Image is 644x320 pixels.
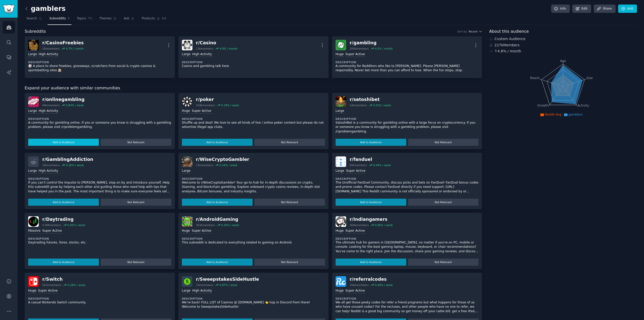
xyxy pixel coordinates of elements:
[220,47,237,50] div: 4.9 % / month
[196,40,237,46] div: r/ Casino
[345,52,365,57] div: Super Active
[489,43,637,48] div: 227k Members
[28,169,37,173] div: Large
[345,289,365,293] div: Super Active
[182,240,325,245] p: This subreddit is dedicated to everything related to gaming on Android.
[25,36,175,78] a: CasinoFreebiesr/CasinoFreebies10kmembers9.7% / monthLargeHigh ActivityDescription🎲 A place to sha...
[28,109,37,114] div: Large
[38,169,58,173] div: High Activity
[3,5,15,13] img: GummySearch logo
[77,16,86,21] span: Topics
[38,52,58,57] div: High Activity
[618,5,637,13] a: Add
[25,85,120,91] span: Expand your audience with similar communities
[469,30,482,33] button: Recent
[373,163,391,167] div: 0.44 % / week
[254,259,325,266] button: Not Relevant
[192,52,212,57] div: High Activity
[42,229,62,233] div: Super Active
[336,52,344,57] div: Huge
[28,300,171,305] p: A casual Nintendo Switch community.
[336,156,346,167] img: fanduel
[88,16,92,21] span: 71
[182,121,325,129] p: Shuffle up and deal! We love to see all kinds of live / online poker content but please do not ad...
[350,223,369,227] div: 304k members
[192,289,212,293] div: High Activity
[350,103,367,107] div: 14k members
[122,15,136,25] a: Ask
[336,289,344,293] div: Huge
[28,237,171,240] dt: Description
[49,16,66,21] span: Subreddits
[469,30,478,33] span: Recent
[196,163,213,167] div: 12k members
[336,297,479,300] dt: Description
[350,96,391,103] div: r/ satoshibet
[66,103,84,107] div: 0.84 % / week
[28,181,171,194] p: If you can’t control the impulse to [PERSON_NAME], stop on by and introduce yourself. Help this s...
[182,177,325,181] dt: Description
[182,60,325,64] dt: Description
[48,15,71,25] a: Subreddits3
[42,223,61,227] div: 4.9M members
[537,104,548,107] tspan: Growth
[101,139,171,146] button: Not Relevant
[25,5,66,13] h2: gamblers
[25,15,44,25] a: Search
[101,259,171,266] button: Not Relevant
[178,36,329,78] a: Casinor/Casino13kmembers4.9% / monthLargeHigh ActivityDescriptionCasino and gambling talk here
[577,104,589,107] tspan: Activity
[28,64,171,73] p: 🎲 A place to share freebies, giveaways, scratchers from social & crypto casinos & sportsbetting s...
[182,117,325,121] dt: Description
[594,5,615,13] a: Share
[350,283,369,287] div: 166k members
[332,36,482,78] a: gamblingr/gambling204kmembers4.5% / monthHugeSuper ActiveDescriptionA community for Redditors who...
[42,163,60,167] div: 22k members
[99,16,112,21] span: Themes
[350,276,393,282] div: r/ referralcodes
[572,5,591,13] a: Edit
[375,283,393,287] div: 0.40 % / week
[196,276,259,282] div: r/ SweepstakesSideHustle
[182,216,192,227] img: AndroidGaming
[101,199,171,206] button: Not Relevant
[408,259,479,266] button: Not Relevant
[336,181,479,194] p: The Unofficial FanDuel Community, discuss picks and bets on FanDuel! FanDuel bonus codes and prom...
[28,229,41,233] div: Massive
[68,16,70,21] span: 3
[336,121,479,134] p: SatoshiBet is a community for gambling online with a large focus on cryptocurrency. If you or som...
[98,15,119,25] a: Themes
[375,223,393,227] div: 0.06 % / week
[28,240,171,245] p: Daytrading futures, forex, stocks, etc.
[26,16,37,21] span: Search
[182,229,190,233] div: Huge
[66,163,84,167] div: 0.36 % / week
[336,169,344,173] div: Large
[350,47,369,50] div: 204k members
[196,103,215,107] div: 318k members
[560,59,566,63] tspan: Age
[182,297,325,300] dt: Description
[350,163,367,167] div: 83k members
[42,216,85,223] div: r/ Daytrading
[336,139,406,146] button: Add to Audience
[182,96,192,107] img: poker
[336,199,406,206] button: Add to Audience
[408,199,479,206] button: Not Relevant
[336,276,346,287] img: referralcodes
[182,181,325,194] p: Welcome to r/WiseCryptoGambler! Your go-to hub for in-depth discussions on crypto, iGaming, and b...
[42,156,93,163] div: r/ GamblingAddiction
[182,276,192,287] img: SweepstakesSideHustle
[336,229,344,233] div: Huge
[182,139,253,146] button: Add to Audience
[28,216,39,227] img: Daytrading
[346,169,366,173] div: Super Active
[336,64,479,73] p: A community for Redditors who like to [PERSON_NAME]. Please [PERSON_NAME] responsibly. Never bet ...
[196,96,239,103] div: r/ poker
[192,109,211,114] div: Super Active
[196,216,239,223] div: r/ AndroidGaming
[196,156,249,163] div: r/ WiseCryptoGambler
[336,109,344,114] div: Large
[42,283,61,287] div: 561k members
[28,117,171,121] dt: Description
